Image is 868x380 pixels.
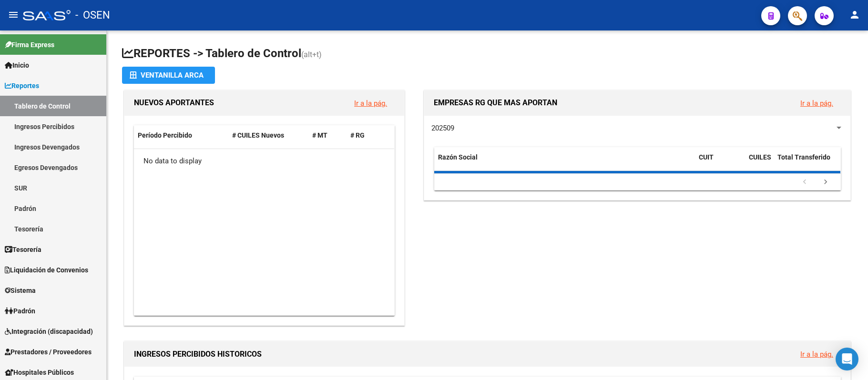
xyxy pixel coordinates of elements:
[75,5,110,26] span: - OSEN
[699,153,714,161] span: CUIT
[134,98,214,107] span: NUEVOS APORTANTES
[347,94,395,112] button: Ir a la pág.
[5,60,29,70] span: Inicio
[5,80,39,91] span: Reportes
[5,347,92,357] span: Prestadores / Proveedores
[130,67,207,84] div: Ventanilla ARCA
[438,153,478,161] span: Razón Social
[5,265,88,275] span: Liquidación de Convenios
[749,153,771,161] span: CUILES
[8,9,19,20] mat-icon: menu
[800,350,833,359] a: Ir a la pág.
[5,40,54,50] span: Firma Express
[836,348,858,370] div: Open Intercom Messenger
[793,94,841,112] button: Ir a la pág.
[796,177,814,188] a: go to previous page
[745,147,774,179] datatable-header-cell: CUILES
[5,244,41,255] span: Tesorería
[134,125,228,146] datatable-header-cell: Período Percibido
[849,9,860,20] mat-icon: person
[434,98,557,107] span: EMPRESAS RG QUE MAS APORTAN
[817,177,835,188] a: go to next page
[5,285,36,296] span: Sistema
[312,131,327,139] span: # MT
[350,131,365,139] span: # RG
[431,124,454,132] span: 202509
[122,46,853,62] h1: REPORTES -> Tablero de Control
[301,50,322,59] span: (alt+t)
[774,147,840,179] datatable-header-cell: Total Transferido
[228,125,308,146] datatable-header-cell: # CUILES Nuevos
[5,367,74,378] span: Hospitales Públicos
[138,131,192,139] span: Período Percibido
[134,350,262,359] span: INGRESOS PERCIBIDOS HISTORICOS
[5,326,93,337] span: Integración (discapacidad)
[232,131,284,139] span: # CUILES Nuevos
[777,153,830,161] span: Total Transferido
[5,306,35,316] span: Padrón
[695,147,745,179] datatable-header-cell: CUIT
[308,125,347,146] datatable-header-cell: # MT
[800,99,833,108] a: Ir a la pág.
[434,147,695,179] datatable-header-cell: Razón Social
[134,149,394,173] div: No data to display
[122,67,215,84] button: Ventanilla ARCA
[347,125,385,146] datatable-header-cell: # RG
[354,99,387,108] a: Ir a la pág.
[793,345,841,363] button: Ir a la pág.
